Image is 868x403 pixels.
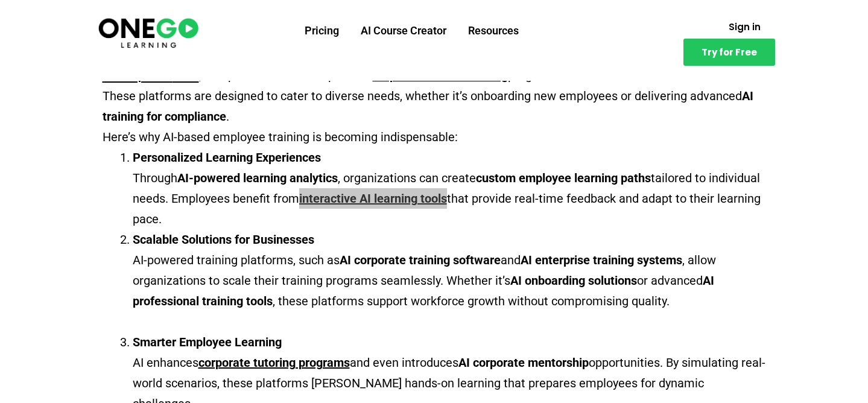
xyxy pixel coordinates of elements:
[133,191,761,226] span: that provide real-time feedback and adapt to their learning pace.
[133,150,321,165] b: Personalized Learning Experiences
[521,253,682,267] b: AI enterprise training systems
[350,15,457,46] a: AI Course Creator
[729,22,761,31] span: Sign in
[637,273,703,288] span: or advanced
[177,171,338,185] b: AI-powered learning analytics
[340,253,501,267] b: AI corporate training software
[133,253,340,267] span: AI-powered training platforms, such as
[338,171,476,185] span: , organizations can create
[133,171,177,185] span: Through
[294,15,350,46] a: Pricing
[476,171,651,185] b: custom employee learning paths
[133,232,314,247] b: Scalable Solutions for Businesses
[458,355,589,370] b: AI corporate mentorship
[457,15,530,46] a: Resources
[501,253,521,267] span: and
[273,294,670,308] span: , these platforms support workforce growth without compromising quality.
[198,355,350,370] a: corporate tutoring programs
[103,130,458,144] span: Here’s why AI-based employee training is becoming indispensable:
[133,335,282,349] b: Smarter Employee Learning
[683,39,775,66] a: Try for Free
[226,109,229,124] span: .
[702,48,757,57] span: Try for Free
[299,191,447,206] a: interactive AI learning tools
[714,15,775,39] a: Sign in
[510,273,637,288] b: AI onboarding solutions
